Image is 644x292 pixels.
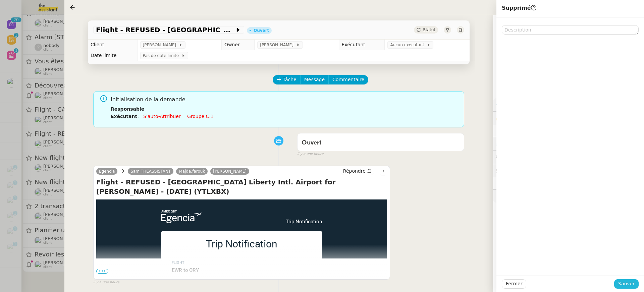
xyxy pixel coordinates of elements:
button: Fermer [502,279,526,289]
td: Client [88,40,137,50]
span: Aucun exécutant [390,42,427,48]
div: 💬Commentaires [493,151,644,164]
a: S'auto-attribuer [143,114,180,119]
span: Initialisation de la demande [111,95,459,104]
button: Commentaire [328,75,368,84]
td: Trip Notification [171,238,312,251]
a: [PERSON_NAME] [210,168,249,174]
span: [PERSON_NAME] [260,42,296,48]
button: Sauver [614,279,639,289]
div: ⚙️Procédures [493,98,644,111]
h4: Flight - REFUSED - [GEOGRAPHIC_DATA] Liberty Intl. Airport for [PERSON_NAME] - [DATE] (YTLXBX) [96,177,387,196]
span: Pas de date limite [143,52,181,59]
span: Message [304,76,325,83]
span: Fermer [506,280,522,288]
span: 💬 [496,154,539,160]
button: Tâche [273,75,301,84]
span: : [137,114,139,119]
a: Sam THEASSISTANT [128,168,173,174]
button: Message [300,75,329,84]
a: Groupe c.1 [187,114,214,119]
td: EUR1,660.05 [171,276,312,283]
button: Répondre [341,167,374,175]
div: Ouvert [254,28,269,33]
span: Ouvert [302,140,321,146]
span: 🔐 [496,114,539,122]
div: 🔐Données client [493,112,644,125]
span: il y a une heure [297,151,323,157]
div: 🕵️Autres demandes en cours 1 [493,164,644,177]
span: ⚙️ [496,101,531,109]
span: [PERSON_NAME] [143,42,179,48]
img: Egencia [161,210,202,223]
span: Flight - REFUSED - [GEOGRAPHIC_DATA] Liberty Intl. Airport for [PERSON_NAME] - [DATE] (YTLXBX) [96,26,235,33]
a: Majda.farouk [176,168,208,174]
td: Trip Notification [202,219,322,225]
a: Egencia [96,168,117,174]
td: Date limite [88,50,137,61]
div: 🧴Autres [493,190,644,203]
div: ⏲️Tâches 0:00 0actions [493,137,644,150]
span: Tâche [283,76,297,83]
b: Responsable [111,106,144,112]
b: Exécutant [111,114,137,119]
span: ••• [96,269,108,274]
span: 🧴 [496,193,517,199]
span: Sauver [618,280,635,288]
span: Flight [172,260,184,265]
td: Owner [221,40,254,50]
span: il y a une heure [93,280,119,285]
span: 🕵️ [496,168,580,173]
span: Supprimé [502,5,536,11]
span: Répondre [343,168,366,174]
span: Statut [423,27,435,32]
span: ⏲️ [496,141,574,146]
td: EWR to ORY [171,266,312,276]
td: Exécutant [339,40,385,50]
span: Commentaire [332,76,364,83]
